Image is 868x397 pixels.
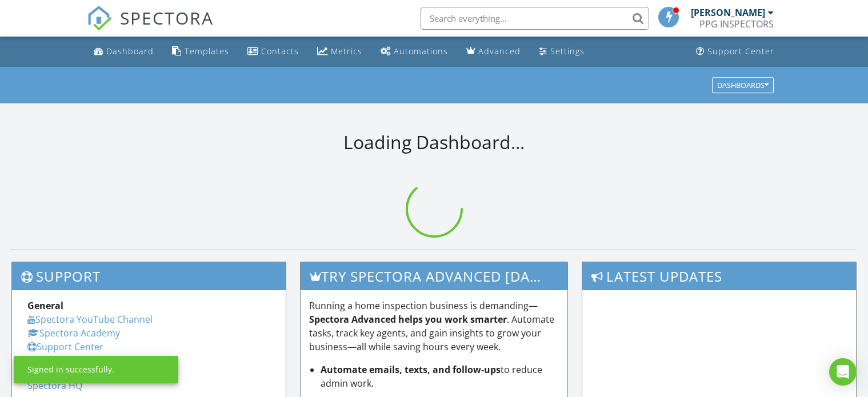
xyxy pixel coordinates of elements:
[27,299,63,312] strong: General
[27,364,114,375] div: Signed in successfully.
[691,7,765,18] div: [PERSON_NAME]
[313,41,367,62] a: Metrics
[707,46,774,57] div: Support Center
[12,262,286,290] h3: Support
[27,340,103,353] a: Support Center
[309,299,559,354] p: Running a home inspection business is demanding— . Automate tasks, track key agents, and gain ins...
[27,313,153,326] a: Spectora YouTube Channel
[321,363,501,376] strong: Automate emails, texts, and follow-ups
[478,46,521,57] div: Advanced
[691,41,779,62] a: Support Center
[534,41,589,62] a: Settings
[421,7,649,30] input: Search everything...
[394,46,448,57] div: Automations
[582,262,856,290] h3: Latest Updates
[243,41,303,62] a: Contacts
[87,6,112,31] img: The Best Home Inspection Software - Spectora
[331,46,362,57] div: Metrics
[829,358,857,386] div: Open Intercom Messenger
[27,379,82,392] a: Spectora HQ
[89,41,158,62] a: Dashboard
[301,262,567,290] h3: Try spectora advanced [DATE]
[712,77,774,93] button: Dashboards
[106,46,154,57] div: Dashboard
[309,313,507,326] strong: Spectora Advanced helps you work smarter
[717,81,769,89] div: Dashboards
[376,41,453,62] a: Automations (Basic)
[462,41,525,62] a: Advanced
[120,6,214,30] span: SPECTORA
[185,46,229,57] div: Templates
[167,41,234,62] a: Templates
[321,363,559,390] li: to reduce admin work.
[699,18,774,30] div: PPG INSPECTORS
[87,15,214,39] a: SPECTORA
[261,46,299,57] div: Contacts
[27,327,120,339] a: Spectora Academy
[550,46,585,57] div: Settings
